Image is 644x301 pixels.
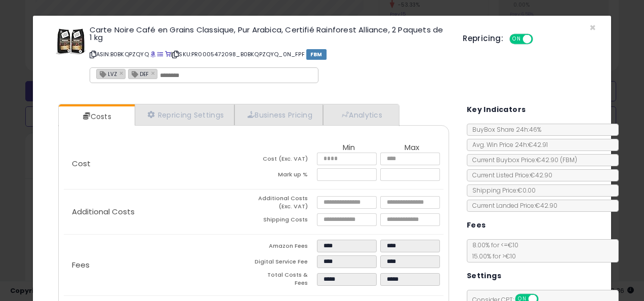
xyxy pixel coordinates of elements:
span: €42.90 [536,156,577,164]
span: × [589,20,596,35]
span: Current Landed Price: €42.90 [467,201,557,210]
span: Avg. Win Price 24h: €42.91 [467,140,548,149]
span: 8.00 % for <= €10 [467,241,518,260]
span: DEF [129,69,148,78]
a: Costs [59,106,134,127]
a: All offer listings [157,50,163,58]
p: Cost [64,160,254,168]
span: ( FBM ) [560,156,577,164]
span: BuyBox Share 24h: 46% [467,125,541,134]
th: Min [317,143,380,153]
a: BuyBox page [150,50,156,58]
span: OFF [532,35,548,44]
h5: Key Indicators [467,103,526,116]
img: 51jT24Wt3kL._SL60_.jpg [56,26,86,56]
td: Amazon Fees [254,240,317,255]
p: Fees [64,261,254,269]
span: Current Buybox Price: [467,156,577,164]
a: Analytics [323,104,398,125]
td: Digital Service Fee [254,255,317,271]
span: FBM [306,49,327,60]
a: Repricing Settings [135,104,235,125]
td: Total Costs & Fees [254,271,317,290]
span: Current Listed Price: €42.90 [467,171,552,179]
a: × [151,68,157,78]
td: Cost (Exc. VAT) [254,153,317,168]
th: Max [380,143,444,153]
td: Shipping Costs [254,213,317,229]
a: Business Pricing [234,104,323,125]
h5: Settings [467,270,501,282]
td: Mark up % [254,168,317,184]
h5: Repricing: [463,34,503,43]
span: LVZ [97,69,117,78]
h5: Fees [467,219,486,232]
span: ON [510,35,523,44]
p: Additional Costs [64,208,254,216]
td: Additional Costs (Exc. VAT) [254,195,317,213]
span: 15.00 % for > €10 [467,252,516,260]
a: Your listing only [165,50,171,58]
span: Shipping Price: €0.00 [467,186,536,195]
h3: Carte Noire Café en Grains Classique, Pur Arabica, Certifié Rainforest Alliance, 2 Paquets de 1 kg [90,26,448,41]
a: × [119,68,126,78]
p: ASIN: B0BKQPZQYQ | SKU: PR0005472098_B0BKQPZQYQ_0N_FPF [90,46,448,62]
